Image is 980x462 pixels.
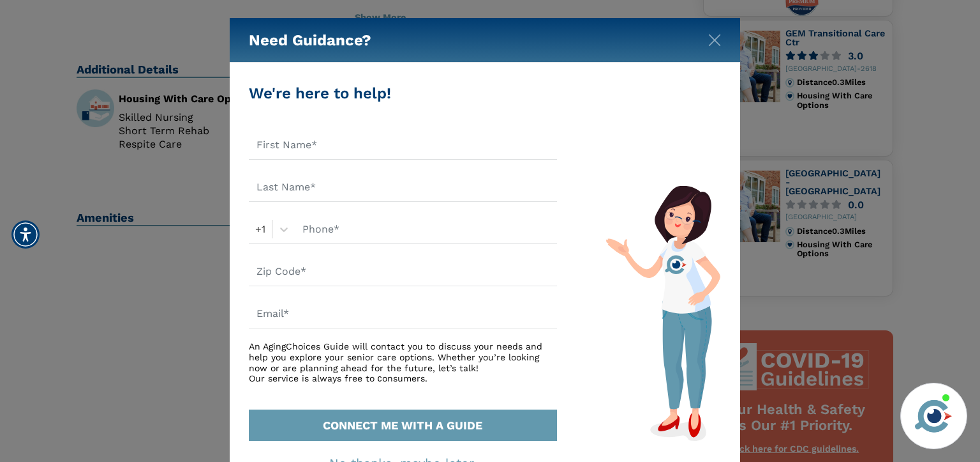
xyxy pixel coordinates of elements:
input: Last Name* [249,173,557,202]
img: avatar [912,394,955,438]
div: Accessibility Menu [11,220,40,249]
button: Close [708,31,721,44]
button: CONNECT ME WITH A GUIDE [249,410,557,441]
h5: Need Guidance? [249,18,371,63]
img: modal-close.svg [708,34,721,47]
input: Zip Code* [249,257,557,286]
iframe: iframe [727,201,967,375]
input: Email* [249,299,557,328]
img: match-guide-form.svg [605,185,720,441]
div: An AgingChoices Guide will contact you to discuss your needs and help you explore your senior car... [249,341,557,384]
input: Phone* [295,215,557,244]
div: We're here to help! [249,82,557,105]
input: First Name* [249,130,557,160]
